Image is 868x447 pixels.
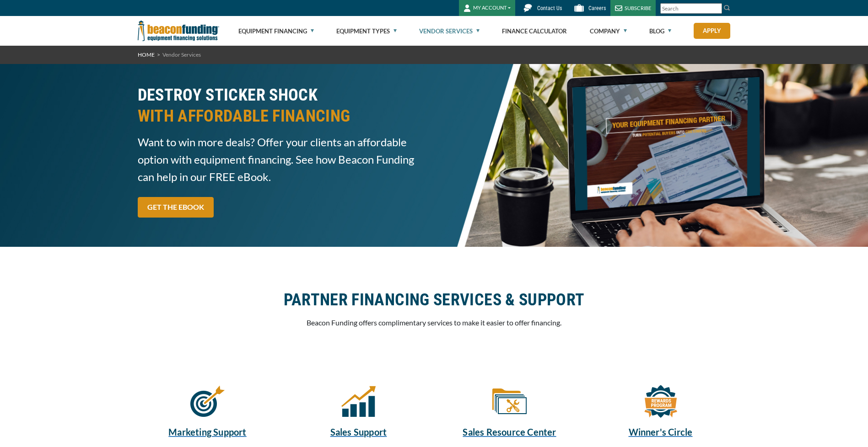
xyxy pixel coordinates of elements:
[190,399,225,408] a: Marketing Support
[138,289,731,310] h2: PARTNER FINANCING SERVICES & SUPPORT
[238,16,314,46] a: Equipment Financing
[649,16,671,46] a: Blog
[341,399,376,408] a: Sales Support
[138,197,214,218] a: GET THE EBOOK
[336,16,397,46] a: Equipment Types
[492,399,527,408] a: Sales Resource Center
[138,425,278,439] a: Marketing Support
[138,16,219,46] img: Beacon Funding Corporation logo
[643,384,678,418] img: Winner's Circle
[138,51,155,58] a: HOME
[588,5,606,11] span: Careers
[138,106,429,127] span: WITH AFFORDABLE FINANCING
[162,51,201,58] span: Vendor Services
[502,16,567,46] a: Finance Calculator
[138,133,429,186] span: Want to win more deals? Offer your clients an affordable option with equipment financing. See how...
[289,425,429,439] a: Sales Support
[694,23,730,39] a: Apply
[138,317,731,328] p: Beacon Funding offers complimentary services to make it easier to offer financing.
[492,384,527,418] img: Sales Resource Center
[660,3,722,14] input: Search
[590,16,627,46] a: Company
[190,384,225,418] img: Marketing Support
[591,425,731,439] a: Winner's Circle
[419,16,480,46] a: Vendor Services
[723,4,731,11] img: Search
[138,85,429,127] h2: DESTROY STICKER SHOCK
[440,425,580,439] a: Sales Resource Center
[712,5,720,12] a: Clear search text
[537,5,562,11] span: Contact Us
[341,384,376,418] img: Sales Support
[643,399,678,408] a: Winner's Circle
